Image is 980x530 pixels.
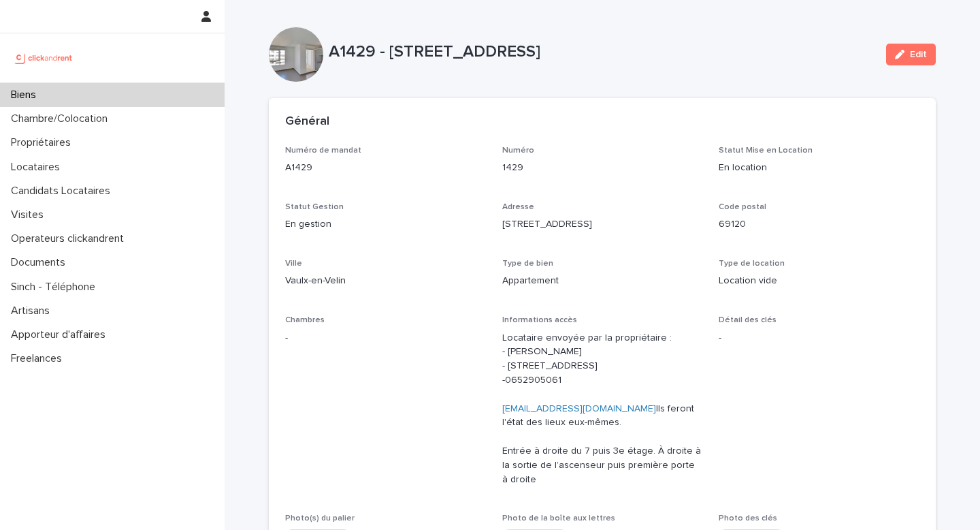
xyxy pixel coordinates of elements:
[5,208,54,221] p: Visites
[502,331,703,487] p: Ils feront l'état des lieux eux-mêmes. Entrée à droite du 7 puis 3e étage. À droite à la sortie d...
[719,514,777,523] span: Photo des clés
[285,146,361,155] span: Numéro de mandat
[5,305,61,317] p: Artisans
[502,146,534,155] span: Numéro
[719,217,919,232] p: 69120
[502,333,672,385] ringover-84e06f14122c: Locataire envoyée par la propriétaire : - [PERSON_NAME] - [STREET_ADDRESS] -
[5,136,82,149] p: Propriétaires
[5,256,76,269] p: Documents
[505,375,561,385] ringoverc2c-number-84e06f14122c: 0652905061
[719,260,785,268] span: Type de location
[5,281,106,294] p: Sinch - Téléphone
[719,274,919,288] p: Location vide
[285,514,355,523] span: Photo(s) du palier
[502,514,615,523] span: Photo de la boîte aux lettres
[285,161,486,175] p: A1429
[5,161,71,174] p: Locataires
[5,185,121,198] p: Candidats Locataires
[910,50,927,59] span: Edit
[5,89,47,102] p: Biens
[5,112,118,125] p: Chambre/Colocation
[329,42,875,62] p: A1429 - [STREET_ADDRESS]
[502,404,656,414] a: [EMAIL_ADDRESS][DOMAIN_NAME]
[285,203,344,211] span: Statut Gestion
[505,375,561,385] ringoverc2c-84e06f14122c: Call with Ringover
[502,203,534,211] span: Adresse
[886,44,936,65] button: Edit
[502,316,577,324] span: Informations accès
[5,232,135,245] p: Operateurs clickandrent
[502,274,703,288] p: Appartement
[719,316,777,324] span: Détail des clés
[285,331,486,345] p: -
[502,260,553,268] span: Type de bien
[5,328,116,341] p: Apporteur d'affaires
[285,274,486,288] p: Vaulx-en-Velin
[11,44,77,72] img: UCB0brd3T0yccxBKYDjQ
[502,161,703,175] p: 1429
[285,114,329,129] h2: Général
[502,217,703,232] p: [STREET_ADDRESS]
[285,316,325,324] span: Chambres
[285,217,486,232] p: En gestion
[285,260,302,268] span: Ville
[719,331,919,345] p: -
[719,203,766,211] span: Code postal
[719,146,813,155] span: Statut Mise en Location
[5,352,73,365] p: Freelances
[719,161,919,175] p: En location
